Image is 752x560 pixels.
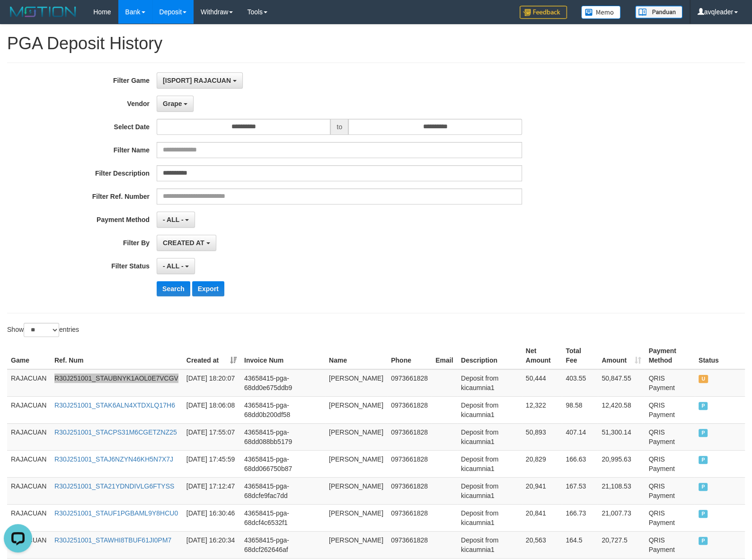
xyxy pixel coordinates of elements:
[562,531,598,558] td: 164.5
[54,455,173,463] a: R30J251001_STAJ6NZYN46KH5N7X7J
[183,423,240,450] td: [DATE] 17:55:07
[598,342,645,369] th: Amount: activate to sort column ascending
[457,504,522,531] td: Deposit from kicaumnia1
[645,531,694,558] td: QRIS Payment
[562,450,598,477] td: 166.63
[24,323,59,337] select: Showentries
[240,477,325,504] td: 43658415-pga-68dcfe9fac7dd
[562,396,598,423] td: 98.58
[522,531,562,558] td: 20,563
[183,477,240,504] td: [DATE] 17:12:47
[54,536,171,544] a: R30J251001_STAWHI8TBUF61JI0PM7
[325,423,387,450] td: [PERSON_NAME]
[645,369,694,397] td: QRIS Payment
[387,504,432,531] td: 0973661828
[183,342,240,369] th: Created at: activate to sort column ascending
[325,369,387,397] td: [PERSON_NAME]
[183,531,240,558] td: [DATE] 16:20:34
[522,477,562,504] td: 20,941
[325,342,387,369] th: Name
[522,396,562,423] td: 12,322
[645,396,694,423] td: QRIS Payment
[183,396,240,423] td: [DATE] 18:06:08
[7,396,51,423] td: RAJACUAN
[598,531,645,558] td: 20,727.5
[325,450,387,477] td: [PERSON_NAME]
[183,450,240,477] td: [DATE] 17:45:59
[7,34,745,53] h1: PGA Deposit History
[192,281,224,296] button: Export
[598,504,645,531] td: 21,007.73
[7,477,51,504] td: RAJACUAN
[387,477,432,504] td: 0973661828
[562,477,598,504] td: 167.53
[157,235,216,251] button: CREATED AT
[387,423,432,450] td: 0973661828
[7,323,79,337] label: Show entries
[457,423,522,450] td: Deposit from kicaumnia1
[325,504,387,531] td: [PERSON_NAME]
[240,504,325,531] td: 43658415-pga-68dcf4c6532f1
[457,531,522,558] td: Deposit from kicaumnia1
[457,342,522,369] th: Description
[522,450,562,477] td: 20,829
[699,402,708,410] span: PAID
[163,77,231,84] span: [ISPORT] RAJACUAN
[157,72,243,89] button: [ISPORT] RAJACUAN
[387,450,432,477] td: 0973661828
[7,342,51,369] th: Game
[699,375,708,383] span: UNPAID
[7,504,51,531] td: RAJACUAN
[457,369,522,397] td: Deposit from kicaumnia1
[240,396,325,423] td: 43658415-pga-68dd0b200df58
[598,477,645,504] td: 21,108.53
[325,396,387,423] td: [PERSON_NAME]
[457,396,522,423] td: Deposit from kicaumnia1
[157,96,194,112] button: Grape
[387,369,432,397] td: 0973661828
[457,450,522,477] td: Deposit from kicaumnia1
[330,119,348,135] span: to
[157,212,195,228] button: - ALL -
[7,5,79,19] img: MOTION_logo.png
[54,509,178,517] a: R30J251001_STAUF1PGBAML9Y8HCU0
[387,342,432,369] th: Phone
[522,342,562,369] th: Net Amount
[562,423,598,450] td: 407.14
[51,342,183,369] th: Ref. Num
[562,342,598,369] th: Total Fee
[645,477,694,504] td: QRIS Payment
[183,504,240,531] td: [DATE] 16:30:46
[645,423,694,450] td: QRIS Payment
[522,504,562,531] td: 20,841
[522,369,562,397] td: 50,444
[598,369,645,397] td: 50,847.55
[325,477,387,504] td: [PERSON_NAME]
[387,531,432,558] td: 0973661828
[432,342,457,369] th: Email
[54,374,178,382] a: R30J251001_STAUBNYK1AOL0E7VCGV
[240,342,325,369] th: Invoice Num
[54,482,174,490] a: R30J251001_STA21YDNDIVLG6FTYSS
[163,100,182,107] span: Grape
[457,477,522,504] td: Deposit from kicaumnia1
[699,510,708,518] span: PAID
[163,216,184,223] span: - ALL -
[7,450,51,477] td: RAJACUAN
[520,6,567,19] img: Feedback.jpg
[699,456,708,464] span: PAID
[157,258,195,274] button: - ALL -
[598,450,645,477] td: 20,995.63
[387,396,432,423] td: 0973661828
[645,504,694,531] td: QRIS Payment
[699,537,708,545] span: PAID
[240,423,325,450] td: 43658415-pga-68dd088bb5179
[240,450,325,477] td: 43658415-pga-68dd066750b87
[157,281,190,296] button: Search
[695,342,745,369] th: Status
[7,423,51,450] td: RAJACUAN
[645,450,694,477] td: QRIS Payment
[635,6,682,18] img: panduan.png
[4,4,32,32] button: Open LiveChat chat widget
[7,369,51,397] td: RAJACUAN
